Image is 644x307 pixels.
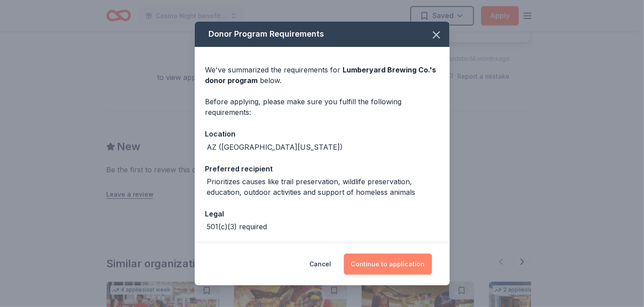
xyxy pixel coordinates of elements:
button: Cancel [310,254,332,275]
div: Location [205,128,439,140]
div: Before applying, please make sure you fulfill the following requirements: [205,96,439,117]
div: 501(c)(3) required [207,221,267,232]
button: Continue to application [344,254,432,275]
div: AZ ([GEOGRAPHIC_DATA][US_STATE]) [207,142,343,152]
div: Donor Program Requirements [195,22,450,47]
div: Prioritizes causes like trail preservation, wildlife preservation, education, outdoor activities ... [207,176,439,197]
div: Legal [205,208,439,220]
div: Preferred recipient [205,163,439,174]
div: We've summarized the requirements for below. [205,64,439,86]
